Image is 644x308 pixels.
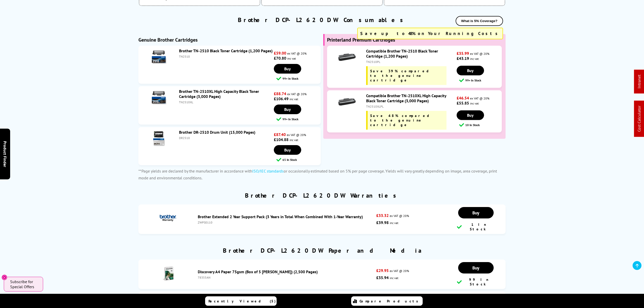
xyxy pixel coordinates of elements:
span: Buy [284,66,291,71]
span: ex VAT @ 20% [390,269,409,273]
img: Brother TN-2510XL High Capacity Black Toner Cartridge (3,000 Pages) [150,89,168,107]
span: Buy [472,210,479,216]
span: Subscribe for Special Offers [10,279,38,289]
span: Cartridges & Accessories [330,12,375,26]
img: Brother TN-2510 Black Toner Cartridge (1,200 Pages) [150,48,168,66]
strong: £46.54 [457,95,469,100]
div: 10 In Stock [459,123,502,127]
span: Product Finder [3,141,8,167]
strong: £39.98 [376,220,389,225]
a: Brother TN-2510 Black Toner Cartridge (1,200 Pages) [179,48,273,53]
span: inc vat [287,57,296,60]
img: Compatible Brother TN-2510XL High Capacity Black Toner Cartridge (3,000 Pages) [338,93,356,111]
span: inc vat [390,276,398,280]
span: Key Features [196,14,228,24]
button: Close [2,275,7,280]
strong: £104.88 [274,137,289,142]
p: **Page yields are declared by the manufacturer in accordance with or occasionally estimated based... [138,168,506,181]
a: Brother DR-2510 Drum Unit (15,000 Pages) [179,130,255,135]
strong: £43.19 [457,56,469,61]
span: Live Chat [465,14,482,24]
span: Save 39% compared to the genuine cartridge [370,69,434,82]
span: Overview [239,17,270,21]
a: Brother DCP-L2620DW Warranties [245,192,399,199]
span: inc vat [470,57,479,61]
span: Buy [467,113,474,118]
img: Brother DR-2510 Drum Unit (15,000 Pages) [150,130,168,147]
strong: £35.94 [376,275,389,280]
div: DR2510 [179,136,273,140]
strong: £29.95 [376,268,389,273]
span: inc vat [470,101,479,105]
span: Reviews [430,17,455,21]
span: inc vat [290,97,298,101]
div: TN2510XLPL [366,105,455,108]
img: Compatible Brother TN-2510 Black Toner Cartridge (1,200 Pages) [338,48,356,66]
span: ex VAT @ 20% [470,96,489,100]
span: ex VAT @ 20% [287,52,307,55]
span: Compare Products [360,299,421,303]
a: Brother Extended 2 Year Support Pack (3 Years in Total When Combined With 1-Year Warranty) [198,214,363,219]
strong: £70.80 [274,56,286,61]
span: Save 48% compared to the genuine cartridge [370,113,434,127]
div: 78355AN [198,276,374,279]
div: 65 In Stock [276,157,321,162]
div: ZWPS0110 [198,220,374,224]
div: 99+ In Stock [459,78,502,83]
span: ex VAT @ 20% [390,214,409,218]
span: Customer Questions [385,14,420,24]
a: Cost Calculator [637,106,642,132]
div: TN2510XL [179,100,273,104]
strong: £87.40 [274,132,286,137]
strong: £88.74 [274,91,286,96]
a: Recently Viewed (5) [205,296,277,306]
div: 99+ In Stock [276,117,321,122]
strong: £55.85 [457,100,469,106]
span: inc vat [290,138,298,142]
strong: £106.49 [274,96,289,101]
a: Discovery A4 Paper 75gsm (Box of 5 [PERSON_NAME]) (2,500 Pages) [198,269,318,274]
img: Brother Extended 2 Year Support Pack (3 Years in Total When Combined With 1-Year Warranty) [159,210,177,228]
span: ex VAT @ 20% [470,52,489,56]
a: Compatible Brother TN-2510 Black Toner Cartridge (1,200 Pages) [366,48,438,59]
div: 99+ In Stock [276,76,321,81]
span: Specification [280,17,320,21]
span: Buy [472,265,479,271]
strong: £33.32 [376,213,389,218]
div: 99 In Stock [457,277,495,286]
a: Compatible Brother TN-2510XL High Capacity Black Toner Cartridge (3,000 Pages) [366,93,446,103]
img: user-headset-duotone.svg [485,16,489,21]
span: Similar Printers [157,14,186,24]
b: Printerland Premium Cartridges [327,37,395,43]
strong: £59.00 [274,50,286,56]
span: Recently Viewed (5) [208,299,276,303]
div: 1 In Stock [457,222,495,231]
span: ex VAT @ 20% [287,133,306,137]
b: Genuine Brother Cartridges [138,37,198,43]
a: Intranet [637,75,642,89]
div: Save up to 48% on Your Running Costs [357,28,503,39]
strong: £35.99 [457,51,469,56]
span: inc vat [390,221,398,225]
span: Buy [284,107,291,112]
h2: Brother DCP-L2620DW Paper and Media [223,247,421,254]
span: Buy [284,147,291,152]
span: Buy [467,68,474,73]
div: TN2510 [179,55,273,58]
span: ex VAT @ 20% [287,92,307,96]
a: Compare Products [351,296,423,306]
img: Discovery A4 Paper 75gsm (Box of 5 Reams) (2,500 Pages) [159,265,177,283]
a: ISO/IEC standards [252,168,284,174]
div: TN2510PL [366,60,455,64]
a: Brother TN-2510XL High Capacity Black Toner Cartridge (3,000 Pages) [179,89,259,99]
